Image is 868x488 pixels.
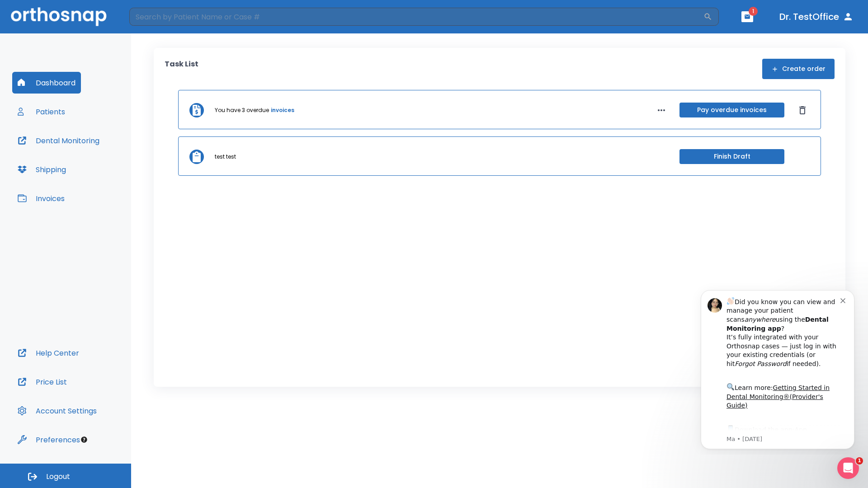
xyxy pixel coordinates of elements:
[80,436,88,444] div: Tooltip anchor
[46,472,70,482] span: Logout
[12,342,85,364] button: Help Center
[153,14,160,21] button: Dismiss notification
[39,153,153,161] p: Message from Ma, sent 5w ago
[12,429,85,450] button: Preferences
[12,371,72,393] button: Price List
[749,7,758,16] span: 1
[762,59,835,79] button: Create order
[679,149,784,164] button: Finish Draft
[11,7,107,26] img: Orthosnap
[215,106,269,114] p: You have 3 overdue
[12,400,102,422] button: Account Settings
[837,457,859,479] iframe: Intercom live chat
[12,159,71,180] button: Shipping
[12,101,71,122] button: Patients
[795,103,810,117] button: Dismiss
[12,188,70,209] button: Invoices
[776,9,857,25] button: Dr. TestOffice
[39,144,120,160] a: App Store
[271,106,294,114] a: invoices
[856,457,863,465] span: 1
[12,72,81,94] button: Dashboard
[687,282,868,455] iframe: Intercom notifications message
[39,142,153,188] div: Download the app: | ​ Let us know if you need help getting started!
[165,59,198,79] p: Task List
[679,103,784,117] button: Pay overdue invoices
[12,130,105,151] button: Dental Monitoring
[215,153,236,161] p: test test
[129,8,703,26] input: Search by Patient Name or Case #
